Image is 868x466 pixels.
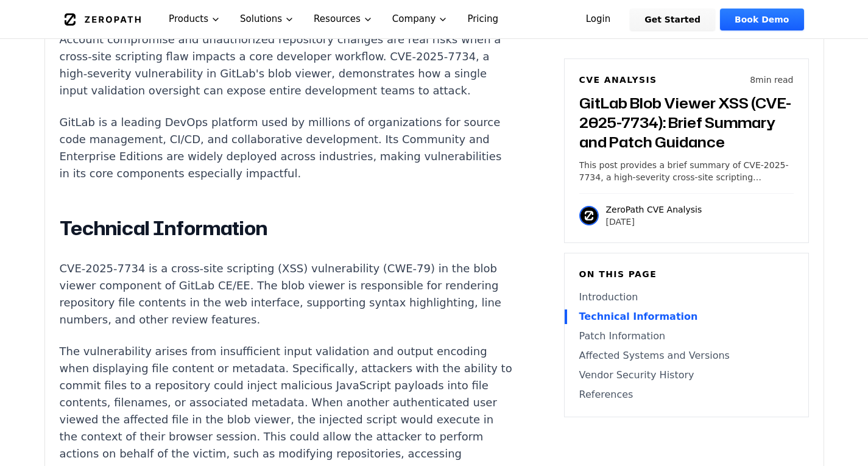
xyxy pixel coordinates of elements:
[60,260,513,328] p: CVE-2025-7734 is a cross-site scripting (XSS) vulnerability (CWE-79) in the blob viewer component...
[720,9,803,30] a: Book Demo
[579,329,794,344] a: Patch Information
[579,268,794,280] h6: On this page
[606,216,702,228] p: [DATE]
[60,31,513,99] p: Account compromise and unauthorized repository changes are real risks when a cross-site scripting...
[579,368,794,383] a: Vendor Security History
[606,203,702,216] p: ZeroPath CVE Analysis
[579,93,794,152] h3: GitLab Blob Viewer XSS (CVE-2025-7734): Brief Summary and Patch Guidance
[60,216,513,241] h2: Technical Information
[579,206,599,225] img: ZeroPath CVE Analysis
[630,9,715,30] a: Get Started
[579,387,794,402] a: References
[579,309,794,324] a: Technical Information
[571,9,626,30] a: Login
[60,114,513,182] p: GitLab is a leading DevOps platform used by millions of organizations for source code management,...
[750,74,793,86] p: 8 min read
[579,74,657,86] h6: CVE Analysis
[579,290,794,305] a: Introduction
[579,159,794,183] p: This post provides a brief summary of CVE-2025-7734, a high-severity cross-site scripting vulnera...
[579,348,794,363] a: Affected Systems and Versions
